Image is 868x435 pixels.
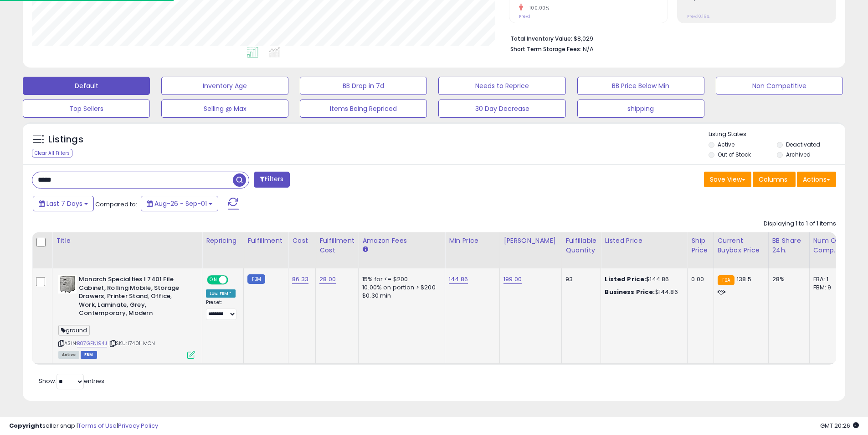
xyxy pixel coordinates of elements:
b: Listed Price: [605,275,646,283]
label: Out of Stock [718,151,751,158]
div: Low. FBM * [206,289,236,298]
button: Actions [797,172,836,187]
div: BB Share 24h. [772,236,806,255]
span: Aug-26 - Sep-01 [154,199,207,208]
button: Top Sellers [23,100,150,118]
span: 138.5 [737,275,751,283]
button: 30 Day Decrease [438,100,565,118]
b: Short Term Storage Fees: [510,45,581,53]
span: Columns [759,175,787,184]
div: 93 [565,275,594,283]
span: Show: entries [39,377,104,385]
button: Needs to Reprice [438,77,565,95]
a: 86.33 [292,275,308,284]
label: Deactivated [786,141,820,148]
b: Total Inventory Value: [510,35,572,42]
div: $144.86 [605,288,680,296]
a: Privacy Policy [118,421,158,430]
small: -100.00% [523,5,549,11]
h5: Listings [48,133,83,146]
div: 15% for <= $200 [362,275,438,283]
div: $0.30 min [362,292,438,300]
label: Archived [786,151,811,158]
small: Prev: 10.19% [687,14,709,19]
div: Cost [292,236,312,246]
div: Clear All Filters [32,149,72,157]
button: Columns [753,172,796,187]
div: $144.86 [605,275,680,283]
b: Monarch Specialties I 7401 File Cabinet, Rolling Mobile, Storage Drawers, Printer Stand, Office, ... [79,275,190,320]
button: Selling @ Max [161,100,288,118]
div: Num of Comp. [813,236,847,255]
div: Fulfillable Quantity [565,236,597,255]
small: FBM [247,274,265,284]
span: N/A [583,45,594,53]
a: Terms of Use [78,421,117,430]
span: ground [58,325,90,335]
span: Compared to: [95,200,137,209]
div: ASIN: [58,275,195,357]
strong: Copyright [9,421,42,430]
a: 28.00 [319,275,336,284]
div: Preset: [206,299,236,320]
small: Amazon Fees. [362,246,368,254]
li: $8,029 [510,32,829,43]
span: | SKU: i7401-MON [108,340,155,347]
div: Current Buybox Price [718,236,765,255]
button: Non Competitive [716,77,843,95]
div: Ship Price [691,236,709,255]
small: Prev: 1 [519,14,530,19]
span: ON [208,276,219,284]
b: Business Price: [605,288,655,296]
p: Listing States: [709,130,845,139]
img: 51rCTYJ4-pL._SL40_.jpg [58,275,77,293]
a: B07GFN194J [77,340,107,347]
button: Default [23,77,150,95]
span: 2025-09-9 20:26 GMT [820,421,859,430]
label: Active [718,141,734,148]
button: Last 7 Days [33,196,94,211]
button: BB Drop in 7d [300,77,427,95]
div: 10.00% on portion > $200 [362,283,438,292]
div: Listed Price [605,236,683,246]
div: Title [56,236,198,246]
a: 144.86 [449,275,468,284]
div: FBM: 9 [813,283,843,292]
button: Inventory Age [161,77,288,95]
div: Amazon Fees [362,236,441,246]
div: Min Price [449,236,496,246]
div: Displaying 1 to 1 of 1 items [764,220,836,228]
button: shipping [577,100,704,118]
small: FBA [718,275,734,285]
span: All listings currently available for purchase on Amazon [58,351,79,359]
button: Aug-26 - Sep-01 [141,196,218,211]
div: [PERSON_NAME] [503,236,558,246]
span: OFF [227,276,241,284]
div: seller snap | | [9,422,158,430]
div: 0.00 [691,275,706,283]
div: Repricing [206,236,240,246]
button: Items Being Repriced [300,100,427,118]
button: Filters [254,172,289,188]
span: FBM [81,351,97,359]
button: BB Price Below Min [577,77,704,95]
div: 28% [772,275,802,283]
div: Fulfillment [247,236,284,246]
span: Last 7 Days [46,199,82,208]
button: Save View [704,172,751,187]
a: 199.00 [503,275,522,284]
div: FBA: 1 [813,275,843,283]
div: Fulfillment Cost [319,236,354,255]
